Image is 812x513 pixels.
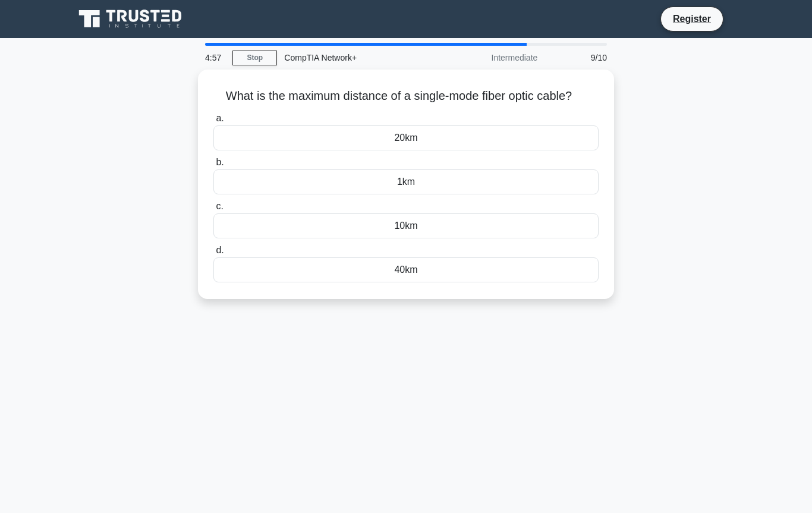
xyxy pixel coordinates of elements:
[212,89,600,104] h5: What is the maximum distance of a single-mode fiber optic cable?
[232,51,277,65] a: Stop
[277,46,440,70] div: CompTIA Network+
[198,46,232,70] div: 4:57
[440,46,545,70] div: Intermediate
[213,257,599,282] div: 40km
[216,245,224,255] span: d.
[216,113,224,123] span: a.
[666,11,718,26] a: Register
[545,46,614,70] div: 9/10
[213,169,599,194] div: 1km
[213,213,599,238] div: 10km
[216,157,224,167] span: b.
[216,201,223,211] span: c.
[213,125,599,150] div: 20km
